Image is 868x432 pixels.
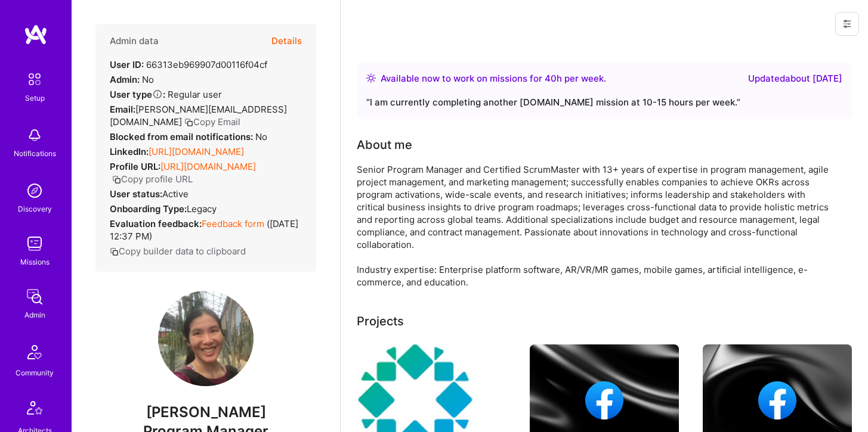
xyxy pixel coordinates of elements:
[95,403,316,421] span: [PERSON_NAME]
[110,131,255,142] strong: Blocked from email notifications:
[20,256,50,268] div: Missions
[758,381,796,419] img: Company logo
[110,245,246,257] button: Copy builder data to clipboard
[22,67,47,92] img: setup
[110,161,160,172] strong: Profile URL:
[23,232,47,256] img: teamwork
[110,247,119,256] i: icon Copy
[16,366,54,379] div: Community
[24,24,48,45] img: logo
[110,104,135,115] strong: Email:
[545,73,557,84] span: 40
[110,203,187,215] strong: Onboarding Type:
[202,218,264,229] a: Feedback form
[112,175,121,184] i: icon Copy
[110,188,162,200] strong: User status:
[110,146,149,157] strong: LinkedIn:
[110,73,154,86] div: No
[110,218,202,229] strong: Evaluation feedback:
[20,338,49,366] img: Community
[110,58,267,71] div: 66313eb969907d00116f04cf
[23,285,47,309] img: admin teamwork
[23,179,47,203] img: discovery
[748,72,842,86] div: Updated about [DATE]
[184,116,240,128] button: Copy Email
[149,146,244,157] a: [URL][DOMAIN_NAME]
[152,89,163,100] i: Help
[271,24,302,58] button: Details
[381,72,606,86] div: Available now to work on missions for h per week .
[24,309,45,321] div: Admin
[110,88,222,101] div: Regular user
[14,147,56,160] div: Notifications
[20,396,49,424] img: Architects
[110,89,165,100] strong: User type :
[585,381,623,419] img: Company logo
[187,203,217,215] span: legacy
[357,312,404,330] div: Projects
[110,104,287,128] span: [PERSON_NAME][EMAIL_ADDRESS][DOMAIN_NAME]
[110,130,267,143] div: No
[110,217,302,243] div: ( [DATE] 12:37 PM )
[357,163,834,288] div: Senior Program Manager and Certified ScrumMaster with 13+ years of expertise in program managemen...
[357,136,412,154] div: About me
[110,59,144,70] strong: User ID:
[366,95,842,110] div: “ I am currently completing another [DOMAIN_NAME] mission at 10-15 hours per week. ”
[110,36,159,46] h4: Admin data
[158,291,254,386] img: User Avatar
[25,92,45,104] div: Setup
[18,203,52,215] div: Discovery
[112,173,193,185] button: Copy profile URL
[184,118,193,127] i: icon Copy
[366,73,376,83] img: Availability
[23,123,47,147] img: bell
[162,188,189,200] span: Active
[160,161,256,172] a: [URL][DOMAIN_NAME]
[110,74,140,85] strong: Admin:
